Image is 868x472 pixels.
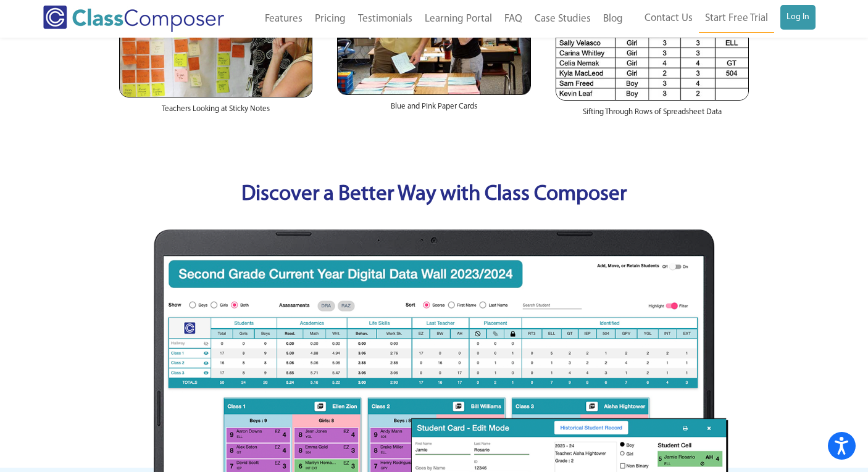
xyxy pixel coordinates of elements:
a: Blog [597,6,629,33]
nav: Header Menu [629,5,815,33]
a: Learning Portal [419,6,498,33]
div: Blue and Pink Paper Cards [337,95,530,125]
a: FAQ [498,6,528,33]
div: Teachers Looking at Sticky Notes [119,97,312,127]
a: Start Free Trial [699,5,774,33]
a: Case Studies [528,6,597,33]
a: Testimonials [352,6,419,33]
nav: Header Menu [248,6,630,33]
a: Contact Us [638,5,699,32]
a: Pricing [309,6,352,33]
img: Class Composer [43,6,224,32]
div: Sifting Through Rows of Spreadsheet Data [556,101,749,130]
p: Discover a Better Way with Class Composer [107,180,761,211]
a: Log In [780,5,816,30]
a: Features [259,6,309,33]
